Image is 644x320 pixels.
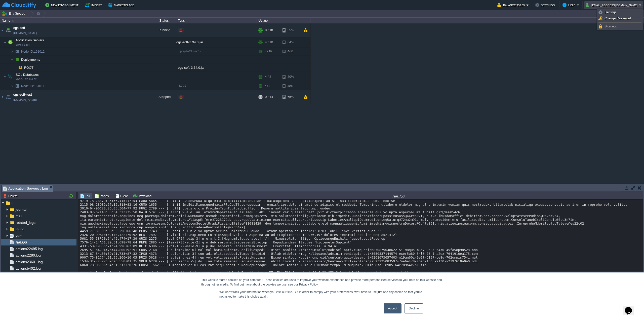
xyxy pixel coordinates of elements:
[177,18,257,23] div: Tags
[3,185,48,192] span: Application Servers : Log
[11,56,14,63] img: AMDAwAAAACH5BAEAAAAALAAAAAABAAEAAAICRAEAOw==
[265,72,271,82] div: 4 / 8
[497,2,526,8] button: Balance $38.55
[85,2,104,8] button: Import
[45,2,80,8] button: New Environment
[265,48,272,55] div: 4 / 10
[14,56,21,63] img: AMDAwAAAACH5BAEAAAAALAAAAAABAAEAAAICRAEAOw==
[115,194,129,198] button: Clear
[2,10,27,17] button: Env Groups
[80,194,92,198] button: Tail
[176,37,257,47] div: ogs-soft-3.34.0.jar
[15,260,44,264] span: actions23601.log
[21,57,41,62] a: Deployments
[598,24,642,29] a: Sign out
[179,84,186,87] span: 8.0.32
[605,24,617,28] span: Sign out
[283,48,299,55] div: 64%
[11,82,14,90] img: AMDAwAAAACH5BAEAAAAALAAAAAABAAEAAAICRAEAOw==
[598,16,642,21] a: Change Password
[0,23,4,37] img: AMDAwAAAACH5BAEAAAAALAAAAAABAAEAAAICRAEAOw==
[15,38,45,42] span: Application Servers
[155,194,642,198] div: run.log
[283,23,299,37] div: 55%
[14,82,21,90] img: AMDAwAAAACH5BAEAAAAALAAAAAABAAEAAAICRAEAOw==
[605,16,631,20] span: Change Password
[12,20,14,21] img: AMDAwAAAACH5BAEAAAAALAAAAAABAAEAAAICRAEAOw==
[15,246,44,251] a: actions22495.log
[15,227,25,231] span: vtund
[219,290,425,299] p: We won't track your information when you visit our site. But in order to comply with your prefere...
[21,84,45,88] a: Node ID:161011
[257,18,310,23] div: Usage
[21,49,45,54] a: Node ID:161012
[15,207,27,212] a: journal
[13,30,37,35] a: [DOMAIN_NAME]
[0,90,4,104] img: AMDAwAAAACH5BAEAAAAALAAAAAABAAEAAAICRAEAOw==
[21,84,45,88] span: 161011
[11,201,13,205] a: /
[151,90,176,104] div: Stopped
[265,90,273,104] div: 0 / 14
[21,50,34,53] span: Node ID:
[13,25,25,30] a: ogs-soft
[535,2,556,8] button: Settings
[283,72,299,82] div: 30%
[132,194,153,198] button: Download
[151,23,176,37] div: Running
[15,214,23,218] span: mail
[15,38,45,42] a: Application ServersSpring Boot
[108,2,136,8] button: Marketplace
[283,37,299,47] div: 64%
[17,64,24,72] img: AMDAwAAAACH5BAEAAAAALAAAAAABAAEAAAICRAEAOw==
[405,303,423,313] a: Decline
[151,18,176,23] div: Status
[95,194,110,198] button: Pages
[265,82,270,90] div: 4 / 8
[179,50,201,53] span: openjdk-21.ea-b12
[623,300,639,315] iframe: chat widget
[13,92,32,97] a: ogs-soft-test
[562,2,577,8] button: Help
[1,18,151,23] div: Name
[2,2,36,8] img: CloudJiffy
[265,37,273,47] div: 4 / 10
[5,23,12,37] img: AMDAwAAAACH5BAEAAAAALAAAAAABAAEAAAICRAEAOw==
[283,82,299,90] div: 30%
[586,2,639,8] button: [EMAIL_ADDRESS][DOMAIN_NAME]
[21,49,45,54] span: 161012
[15,73,39,77] span: SQL Databases
[7,37,14,47] img: AMDAwAAAACH5BAEAAAAALAAAAAABAAEAAAICRAEAOw==
[11,48,14,55] img: AMDAwAAAACH5BAEAAAAALAAAAAABAAEAAAICRAEAOw==
[15,73,39,77] a: SQL DatabasesMySQL CE 8.0.32
[201,278,443,287] div: This website stores cookies on your computer. These cookies are used to improve your website expe...
[384,303,401,313] a: Accept
[15,266,42,271] a: actions5402.log
[14,48,21,55] img: AMDAwAAAACH5BAEAAAAALAAAAAABAAEAAAICRAEAOw==
[15,253,42,258] a: actions2280.log
[5,90,12,104] img: AMDAwAAAACH5BAEAAAAALAAAAAABAAEAAAICRAEAOw==
[13,97,37,102] a: [DOMAIN_NAME]
[15,220,36,225] a: rotated_logs
[3,194,19,198] button: Delete
[283,90,299,104] div: 65%
[15,240,27,244] a: run.log
[15,233,23,238] a: yum
[16,43,29,46] span: Spring Boot
[16,78,37,81] span: MySQL CE 8.0.32
[265,23,273,37] div: 8 / 18
[4,72,7,82] img: AMDAwAAAACH5BAEAAAAALAAAAAABAAEAAAICRAEAOw==
[4,37,7,47] img: AMDAwAAAACH5BAEAAAAALAAAAAABAAEAAAICRAEAOw==
[7,72,14,82] img: AMDAwAAAACH5BAEAAAAALAAAAAABAAEAAAICRAEAOw==
[24,65,34,70] a: ROOT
